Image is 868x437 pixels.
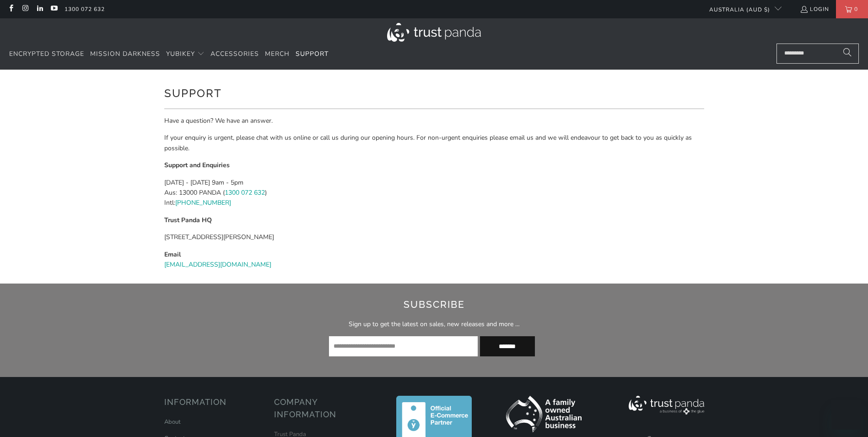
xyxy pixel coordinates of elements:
[164,232,704,242] p: [STREET_ADDRESS][PERSON_NAME]
[177,297,692,312] h2: Subscribe
[164,260,271,269] a: [EMAIL_ADDRESS][DOMAIN_NAME]
[387,23,481,42] img: Trust Panda Australia
[9,44,84,65] a: Encrypted Storage
[164,116,704,126] p: Have a question? We have an answer.
[210,44,259,65] a: Accessories
[164,250,181,259] strong: Email
[265,44,290,65] a: Merch
[36,5,43,13] a: Trust Panda Australia on LinkedIn
[90,44,160,65] a: Mission Darkness
[296,49,329,58] span: Support
[166,44,205,65] summary: YubiKey
[166,49,195,58] span: YubiKey
[164,83,704,102] h1: Support
[21,5,29,13] a: Trust Panda Australia on Instagram
[831,400,861,430] iframe: Button to launch messaging window
[225,188,265,197] a: 1300 072 632
[836,44,859,64] button: Search
[9,44,329,65] nav: Translation missing: en.navigation.header.main_nav
[65,4,105,14] a: 1300 072 632
[177,319,692,329] p: Sign up to get the latest on sales, new releases and more …
[800,4,829,14] a: Login
[50,5,58,13] a: Trust Panda Australia on YouTube
[164,161,230,169] strong: Support and Enquiries
[265,49,290,58] span: Merch
[164,178,704,208] p: [DATE] - [DATE] 9am - 5pm Aus: 13000 PANDA ( ) Intl:
[776,44,859,64] input: Search...
[164,216,212,224] strong: Trust Panda HQ
[9,49,84,58] span: Encrypted Storage
[296,44,329,65] a: Support
[90,49,160,58] span: Mission Darkness
[175,198,231,207] a: [PHONE_NUMBER]
[7,5,15,13] a: Trust Panda Australia on Facebook
[164,418,181,426] a: About
[164,133,704,153] p: If your enquiry is urgent, please chat with us online or call us during our opening hours. For no...
[210,49,259,58] span: Accessories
